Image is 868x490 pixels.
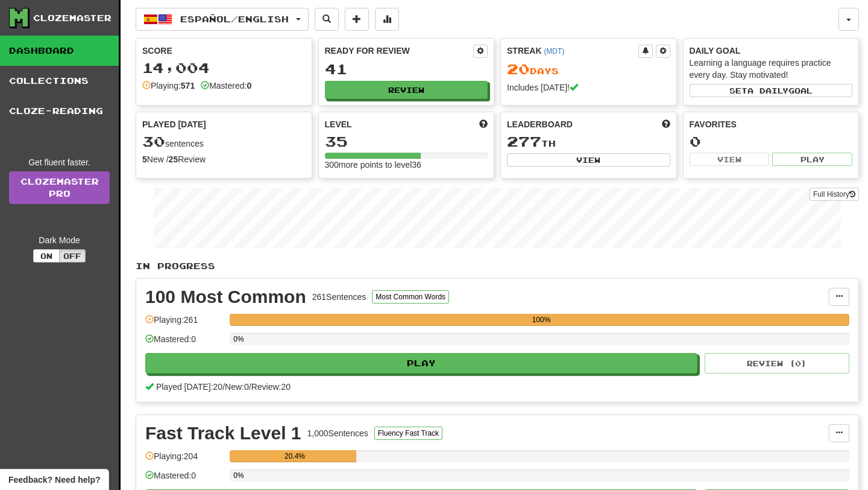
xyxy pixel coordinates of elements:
[33,12,112,24] div: Clozemaster
[142,80,195,92] div: Playing:
[507,118,573,130] span: Leaderboard
[690,153,770,166] button: View
[374,427,442,440] button: Fluency Fast Track
[142,134,306,150] div: sentences
[169,154,178,164] strong: 25
[233,314,849,326] div: 100%
[325,81,488,99] button: Review
[142,60,306,75] div: 14,004
[544,47,564,56] a: (MDT)
[145,450,224,470] div: Playing: 204
[662,118,670,130] span: This week in points, UTC
[325,118,352,130] span: Level
[247,81,251,91] strong: 0
[156,382,222,392] span: Played [DATE]: 20
[145,314,224,334] div: Playing: 261
[690,134,853,149] div: 0
[325,159,488,171] div: 300 more points to level 36
[507,60,530,77] span: 20
[375,8,399,31] button: More stats
[201,80,251,92] div: Mastered:
[747,86,788,95] span: a daily
[507,134,670,150] div: th
[372,290,449,304] button: Most Common Words
[142,154,147,164] strong: 5
[225,382,249,392] span: New: 0
[142,133,165,150] span: 30
[145,333,224,353] div: Mastered: 0
[690,84,853,97] button: Seta dailygoal
[315,8,339,31] button: Search sentences
[142,45,306,57] div: Score
[507,133,541,150] span: 277
[251,382,291,392] span: Review: 20
[145,353,697,374] button: Play
[307,427,368,439] div: 1,000 Sentences
[9,234,110,246] div: Dark Mode
[705,353,849,374] button: Review (0)
[142,118,206,130] span: Played [DATE]
[507,81,670,94] div: Includes [DATE]!
[345,8,369,31] button: Add sentence to collection
[9,171,110,204] a: ClozemasterPro
[180,14,289,24] span: Español / English
[145,288,306,306] div: 100 Most Common
[690,45,853,57] div: Daily Goal
[145,424,301,442] div: Fast Track Level 1
[507,62,670,77] div: Day s
[690,57,853,81] div: Learning a language requires practice every day. Stay motivated!
[59,249,86,262] button: Off
[325,45,474,57] div: Ready for Review
[325,62,488,77] div: 41
[222,382,225,392] span: /
[325,134,488,149] div: 35
[142,153,306,165] div: New / Review
[810,188,859,201] button: Full History
[312,291,366,303] div: 261 Sentences
[8,474,100,486] span: Open feedback widget
[690,118,853,130] div: Favorites
[772,153,852,166] button: Play
[145,469,224,489] div: Mastered: 0
[33,249,60,262] button: On
[136,260,859,272] p: In Progress
[9,156,110,168] div: Get fluent faster.
[249,382,251,392] span: /
[136,8,309,31] button: Español/English
[507,45,638,57] div: Streak
[181,81,195,91] strong: 571
[233,450,356,462] div: 20.4%
[479,118,488,130] span: Score more points to level up
[507,153,670,167] button: View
